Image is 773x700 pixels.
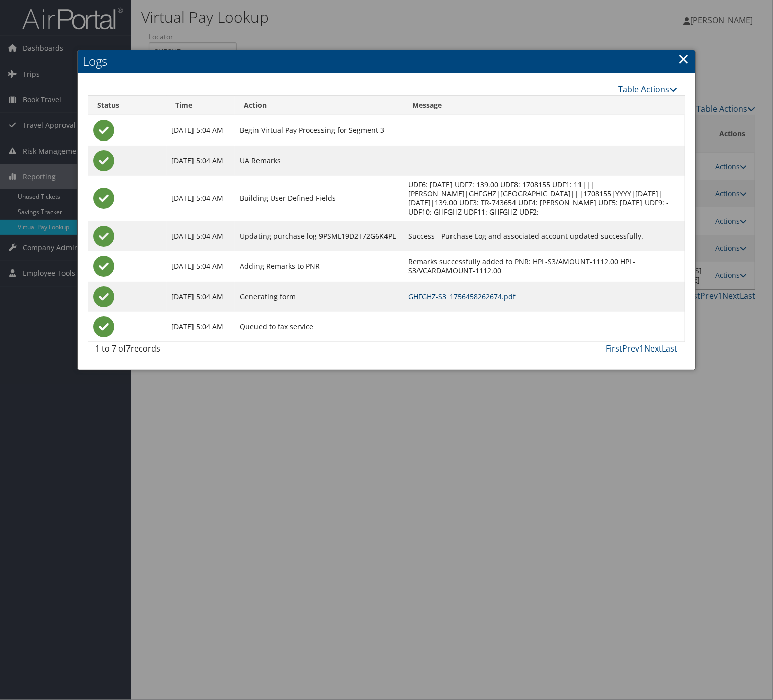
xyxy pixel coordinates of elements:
[403,221,685,251] td: Success - Purchase Log and associated account updated successfully.
[78,50,695,73] h2: Logs
[167,176,235,221] td: [DATE] 5:04 AM
[662,343,678,354] a: Last
[619,84,678,95] a: Table Actions
[167,282,235,312] td: [DATE] 5:04 AM
[640,343,645,354] a: 1
[167,96,235,115] th: Time: activate to sort column ascending
[95,342,229,360] div: 1 to 7 of records
[235,282,403,312] td: Generating form
[235,115,403,146] td: Begin Virtual Pay Processing for Segment 3
[167,312,235,342] td: [DATE] 5:04 AM
[167,115,235,146] td: [DATE] 5:04 AM
[403,251,685,282] td: Remarks successfully added to PNR: HPL-S3/AMOUNT-1112.00 HPL-S3/VCARDAMOUNT-1112.00
[623,343,640,354] a: Prev
[235,96,403,115] th: Action: activate to sort column ascending
[167,146,235,176] td: [DATE] 5:04 AM
[235,312,403,342] td: Queued to fax service
[408,292,516,301] a: GHFGHZ-S3_1756458262674.pdf
[403,176,685,221] td: UDF6: [DATE] UDF7: 139.00 UDF8: 1708155 UDF1: 11|||[PERSON_NAME]|GHFGHZ|[GEOGRAPHIC_DATA]|||17081...
[235,176,403,221] td: Building User Defined Fields
[167,251,235,282] td: [DATE] 5:04 AM
[235,251,403,282] td: Adding Remarks to PNR
[645,343,662,354] a: Next
[167,221,235,251] td: [DATE] 5:04 AM
[678,49,690,69] a: Close
[606,343,623,354] a: First
[403,96,685,115] th: Message: activate to sort column ascending
[235,221,403,251] td: Updating purchase log 9PSML19D2T72G6K4PL
[126,343,131,354] span: 7
[235,146,403,176] td: UA Remarks
[88,96,166,115] th: Status: activate to sort column ascending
